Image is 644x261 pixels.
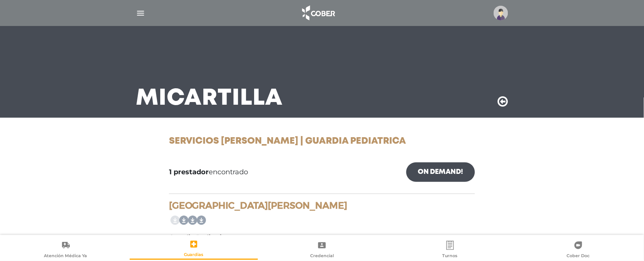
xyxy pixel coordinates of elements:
[44,253,87,260] span: Atención Médica Ya
[136,89,283,109] h3: Mi Cartilla
[2,240,130,260] a: Atención Médica Ya
[130,239,258,260] a: Guardias
[136,8,145,18] img: Cober_menu-lines-white.svg
[386,240,514,260] a: Turnos
[406,162,475,182] a: On Demand!
[169,168,209,176] b: 1 prestador
[443,253,458,260] span: Turnos
[169,136,475,147] h1: Servicios [PERSON_NAME] | Guardia Pediatrica
[494,6,508,20] img: profile-placeholder.svg
[310,253,334,260] span: Credencial
[169,167,248,177] span: encontrado
[169,233,229,241] b: Guardia Pediatrica
[567,253,590,260] span: Cober Doc
[298,4,338,22] img: logo_cober_home-white.png
[514,240,642,260] a: Cober Doc
[258,240,386,260] a: Credencial
[169,200,475,211] h4: [GEOGRAPHIC_DATA][PERSON_NAME]
[184,252,204,259] span: Guardias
